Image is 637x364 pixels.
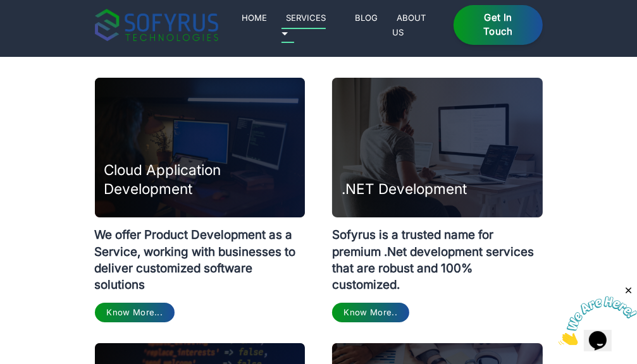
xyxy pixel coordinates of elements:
[237,10,272,25] a: Home
[95,9,218,41] img: sofyrus
[392,10,426,39] a: About Us
[281,10,326,43] a: Services 🞃
[332,303,409,322] a: Know More..
[342,179,467,198] h3: .NET Development
[95,303,175,322] a: Know More...
[350,10,383,25] a: Blog
[454,5,542,45] a: Get in Touch
[559,285,637,345] iframe: chat widget
[332,217,543,293] p: Sofyrus is a trusted name for premium .Net development services that are robust and 100% customized.
[104,161,306,198] h3: Cloud Application Development
[95,217,306,293] p: We offer Product Development as a Service, working with businesses to deliver customized software...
